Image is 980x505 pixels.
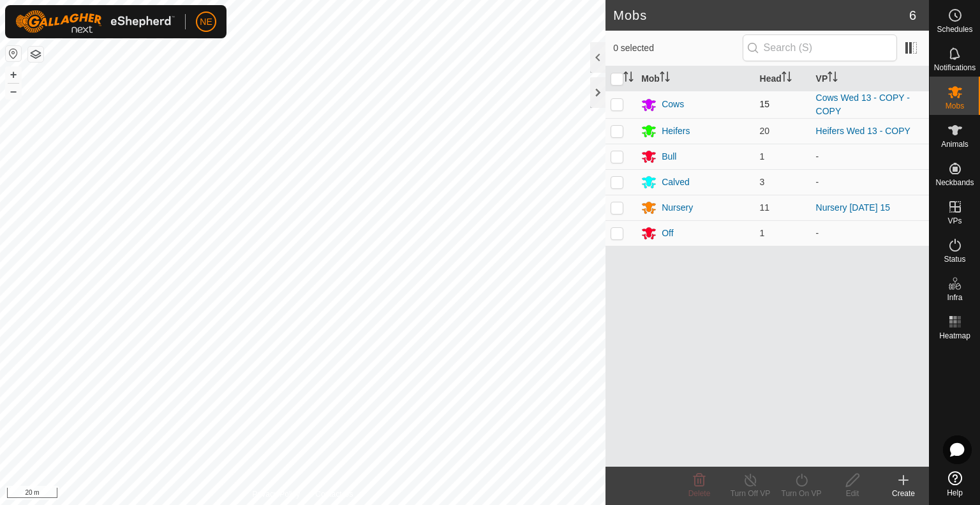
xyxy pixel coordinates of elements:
span: Neckbands [935,179,974,186]
span: Status [944,255,965,263]
div: Cows [662,98,684,111]
td: - [811,169,929,195]
button: – [6,84,21,99]
span: 0 selected [613,41,742,55]
th: Head [755,66,811,91]
a: Privacy Policy [253,488,301,500]
p-sorticon: Activate to sort [660,73,670,84]
td: - [811,144,929,169]
span: Schedules [937,26,972,33]
span: 6 [909,6,916,25]
th: VP [811,66,929,91]
div: Calved [662,176,690,189]
div: Edit [827,488,878,499]
span: 1 [760,228,765,238]
span: NE [200,15,212,29]
span: Delete [688,489,711,498]
button: Reset Map [6,46,21,61]
span: 1 [760,151,765,162]
td: - [811,220,929,246]
span: Help [947,489,963,497]
a: Help [930,466,980,502]
th: Mob [636,66,754,91]
div: Nursery [662,201,693,215]
span: VPs [947,217,961,225]
span: Animals [941,140,969,148]
span: 20 [760,126,770,136]
span: 15 [760,99,770,109]
button: + [6,67,21,82]
a: Cows Wed 13 - COPY - COPY [816,93,910,116]
span: Mobs [946,102,964,110]
button: Map Layers [28,47,43,62]
input: Search (S) [743,34,897,61]
p-sorticon: Activate to sort [828,73,838,84]
div: Bull [662,150,676,163]
p-sorticon: Activate to sort [623,73,634,84]
span: Notifications [934,64,976,72]
div: Turn On VP [776,488,827,499]
span: Heatmap [939,332,970,340]
img: Gallagher Logo [15,10,175,33]
a: Heifers Wed 13 - COPY [816,126,910,136]
div: Heifers [662,124,690,138]
h2: Mobs [613,8,909,23]
p-sorticon: Activate to sort [782,73,792,84]
div: Create [878,488,929,499]
span: 3 [760,177,765,187]
div: Off [662,227,673,240]
span: 11 [760,202,770,213]
a: Nursery [DATE] 15 [816,202,890,213]
a: Contact Us [315,488,353,500]
span: Infra [947,294,962,301]
div: Turn Off VP [725,488,776,499]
